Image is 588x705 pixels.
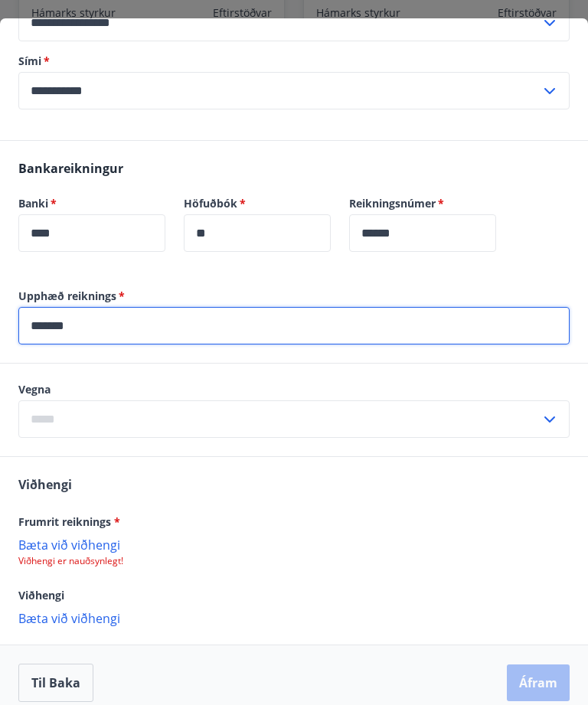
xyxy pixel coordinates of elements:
[18,514,120,529] span: Frumrit reiknings
[18,555,570,567] p: Viðhengi er nauðsynlegt!
[349,196,496,211] label: Reikningsnúmer
[18,196,165,211] label: Banki
[18,537,570,552] p: Bæta við viðhengi
[18,588,64,602] span: Viðhengi
[18,54,570,69] label: Sími
[18,382,570,397] label: Vegna
[18,664,93,702] button: Til baka
[18,160,123,177] span: Bankareikningur
[18,307,570,344] div: Upphæð reiknings
[18,610,570,625] p: Bæta við viðhengi
[184,196,331,211] label: Höfuðbók
[18,476,72,493] span: Viðhengi
[18,289,570,304] label: Upphæð reiknings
